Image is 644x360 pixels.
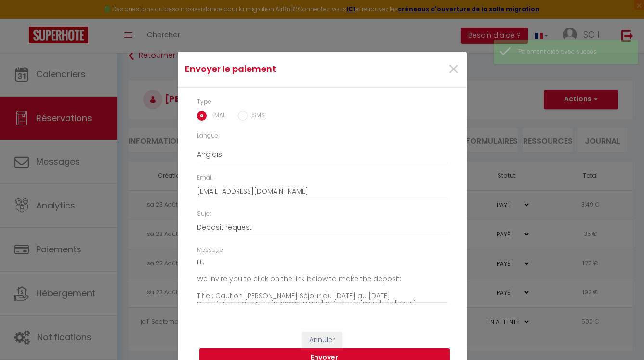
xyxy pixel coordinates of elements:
[197,209,211,219] label: Sujet
[302,332,342,348] button: Annuler
[197,97,211,107] label: Type
[197,246,223,255] label: Message
[207,111,227,122] label: EMAIL
[185,62,364,76] h4: Envoyer le paiement
[197,131,218,140] label: Langue
[447,55,460,84] span: ×
[603,317,637,353] iframe: Chat
[518,47,628,56] div: Paiement créé avec succès
[248,111,265,122] label: SMS
[8,4,37,33] button: Ouvrir le widget de chat LiveChat
[447,59,460,80] button: Close
[197,173,213,182] label: Email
